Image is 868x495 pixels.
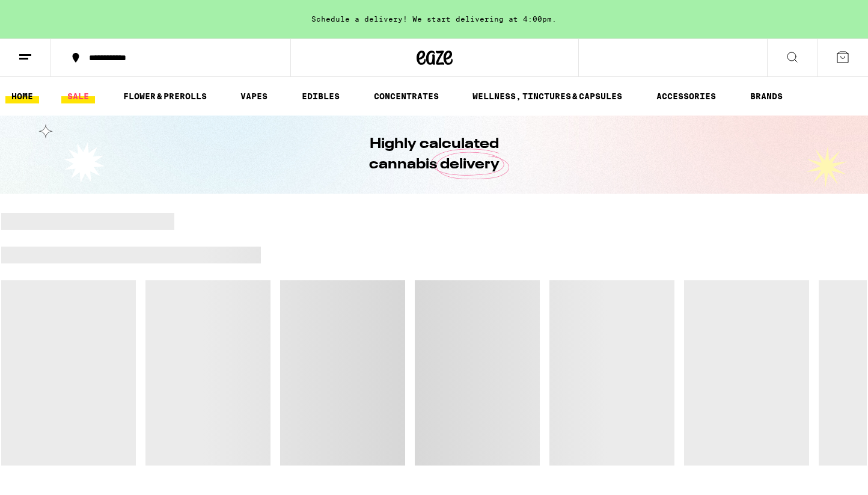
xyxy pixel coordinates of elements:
[234,89,274,103] a: VAPES
[61,89,95,103] a: SALE
[5,89,39,103] a: HOME
[744,89,789,103] a: BRANDS
[117,89,213,103] a: FLOWER & PREROLLS
[335,134,533,175] h1: Highly calculated cannabis delivery
[650,89,722,103] a: ACCESSORIES
[368,89,445,103] a: CONCENTRATES
[466,89,628,103] a: WELLNESS, TINCTURES & CAPSULES
[296,89,346,103] a: EDIBLES
[13,8,93,18] span: Hi. Need any help?
[1,1,656,87] button: Redirect to URL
